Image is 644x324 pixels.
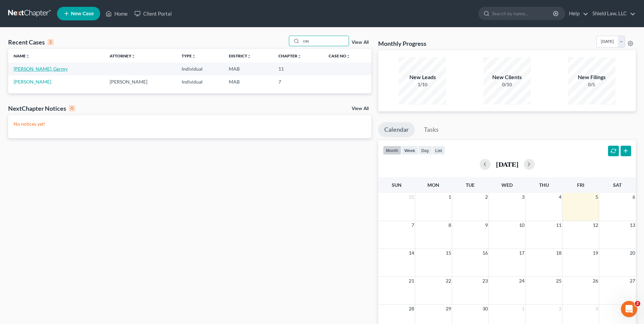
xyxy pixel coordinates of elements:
[131,7,175,20] a: Client Portal
[69,105,75,111] div: 0
[408,305,415,313] span: 28
[595,305,599,313] span: 3
[399,73,446,81] div: New Leads
[229,53,251,58] a: Districtunfold_more
[629,249,636,257] span: 20
[182,53,196,58] a: Typeunfold_more
[521,193,525,201] span: 3
[301,36,349,46] input: Search by name...
[110,53,135,58] a: Attorneyunfold_more
[297,54,301,58] i: unfold_more
[273,75,323,88] td: 7
[329,53,350,58] a: Case Nounfold_more
[568,81,615,88] div: 0/5
[629,221,636,229] span: 13
[14,79,51,85] a: [PERSON_NAME]
[418,122,445,137] a: Tasks
[378,122,415,137] a: Calendar
[408,249,415,257] span: 14
[104,75,176,88] td: [PERSON_NAME]
[577,182,584,188] span: Fri
[555,249,562,257] span: 18
[408,277,415,285] span: 21
[483,73,531,81] div: New Clients
[592,277,599,285] span: 26
[352,40,369,45] a: View All
[176,75,223,88] td: Individual
[568,73,615,81] div: New Filings
[14,66,68,72] a: [PERSON_NAME], Germy
[102,7,131,20] a: Home
[411,221,415,229] span: 7
[592,249,599,257] span: 19
[635,301,640,306] span: 2
[278,53,301,58] a: Chapterunfold_more
[484,193,489,201] span: 2
[496,161,518,168] h2: [DATE]
[223,75,273,88] td: MAB
[555,221,562,229] span: 11
[247,54,251,58] i: unfold_more
[595,193,599,201] span: 5
[8,38,54,46] div: Recent Cases
[14,53,30,58] a: Nameunfold_more
[555,277,562,285] span: 25
[192,54,196,58] i: unfold_more
[273,62,323,75] td: 11
[131,54,135,58] i: unfold_more
[482,249,489,257] span: 16
[432,146,445,155] button: list
[48,39,54,45] div: 2
[223,62,273,75] td: MAB
[518,221,525,229] span: 10
[521,305,525,313] span: 1
[378,39,426,48] h3: Monthly Progress
[484,221,489,229] span: 9
[448,221,452,229] span: 8
[401,146,418,155] button: week
[539,182,549,188] span: Thu
[466,182,475,188] span: Tue
[483,81,531,88] div: 0/10
[558,193,562,201] span: 4
[26,54,30,58] i: unfold_more
[621,301,637,317] iframe: Intercom live chat
[445,305,452,313] span: 29
[14,121,366,127] p: No notices yet!
[558,305,562,313] span: 2
[589,7,636,20] a: Shield Law, LLC
[448,193,452,201] span: 1
[418,146,432,155] button: day
[383,146,401,155] button: month
[501,182,513,188] span: Wed
[518,249,525,257] span: 17
[629,277,636,285] span: 27
[445,249,452,257] span: 15
[427,182,439,188] span: Mon
[8,104,75,112] div: NextChapter Notices
[71,11,94,16] span: New Case
[492,7,554,20] input: Search by name...
[408,193,415,201] span: 31
[613,182,622,188] span: Sat
[392,182,402,188] span: Sun
[352,106,369,111] a: View All
[592,221,599,229] span: 12
[632,193,636,201] span: 6
[518,277,525,285] span: 24
[482,277,489,285] span: 23
[482,305,489,313] span: 30
[445,277,452,285] span: 22
[176,62,223,75] td: Individual
[346,54,350,58] i: unfold_more
[399,81,446,88] div: 1/10
[566,7,588,20] a: Help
